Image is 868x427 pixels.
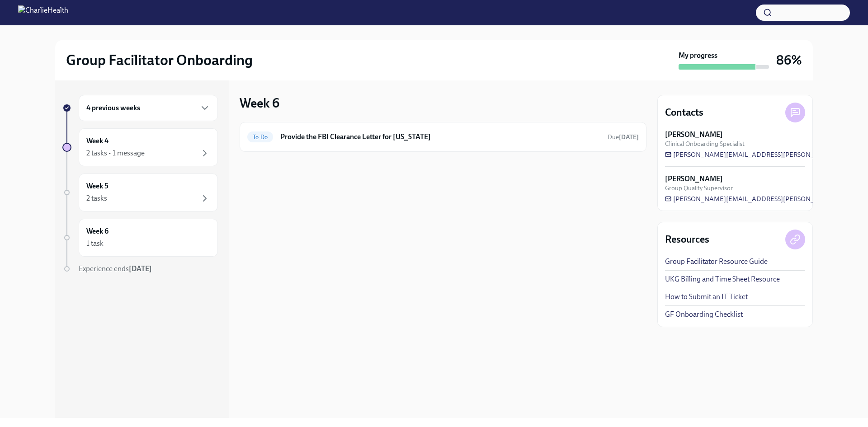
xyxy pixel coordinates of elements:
[665,292,748,302] a: How to Submit an IT Ticket
[665,310,743,319] a: GF Onboarding Checklist
[665,140,745,148] span: Clinical Onboarding Specialist
[776,52,802,68] h3: 86%
[665,184,733,192] span: Group Quality Supervisor
[86,193,107,203] div: 2 tasks
[679,51,717,61] strong: My progress
[247,130,639,144] a: To DoProvide the FBI Clearance Letter for [US_STATE]Due[DATE]
[79,95,218,121] div: 4 previous weeks
[62,174,218,211] a: Week 52 tasks
[62,128,218,166] a: Week 42 tasks • 1 message
[79,264,152,273] span: Experience ends
[665,130,723,140] strong: [PERSON_NAME]
[18,5,68,20] img: CharlieHealth
[608,133,639,141] span: Due
[665,174,723,184] strong: [PERSON_NAME]
[608,133,639,141] span: October 14th, 2025 09:00
[86,239,104,249] div: 1 task
[86,226,108,236] h6: Week 6
[665,274,780,284] a: UKG Billing and Time Sheet Resource
[665,257,768,267] a: Group Facilitator Resource Guide
[86,103,140,113] h6: 4 previous weeks
[619,133,639,141] strong: [DATE]
[665,233,709,246] h4: Resources
[129,264,152,273] strong: [DATE]
[62,219,218,257] a: Week 61 task
[247,134,273,141] span: To Do
[665,106,703,119] h4: Contacts
[240,95,279,111] h3: Week 6
[86,136,108,146] h6: Week 4
[86,148,145,158] div: 2 tasks • 1 message
[66,51,253,69] h2: Group Facilitator Onboarding
[280,132,600,142] h6: Provide the FBI Clearance Letter for [US_STATE]
[86,181,108,191] h6: Week 5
